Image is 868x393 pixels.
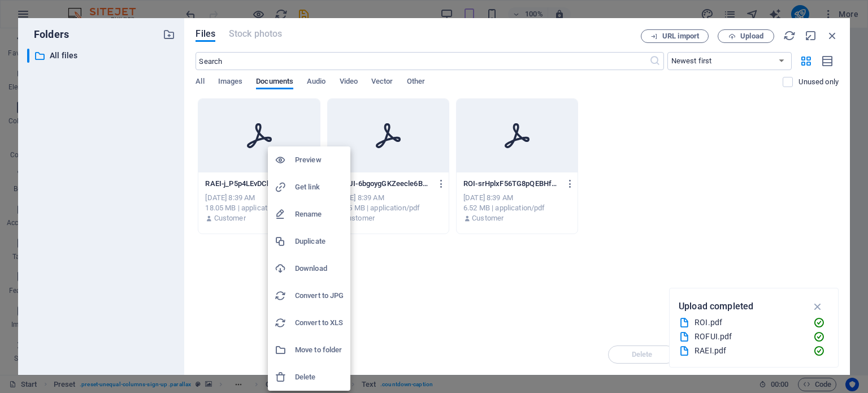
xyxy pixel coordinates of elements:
h6: Rename [295,208,344,221]
h6: Delete [295,370,344,384]
h6: Convert to JPG [295,289,344,303]
h6: Get link [295,180,344,194]
h6: Convert to XLS [295,316,344,330]
h6: Move to folder [295,343,344,357]
h6: Download [295,262,344,275]
h6: Duplicate [295,235,344,248]
h6: Preview [295,153,344,167]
